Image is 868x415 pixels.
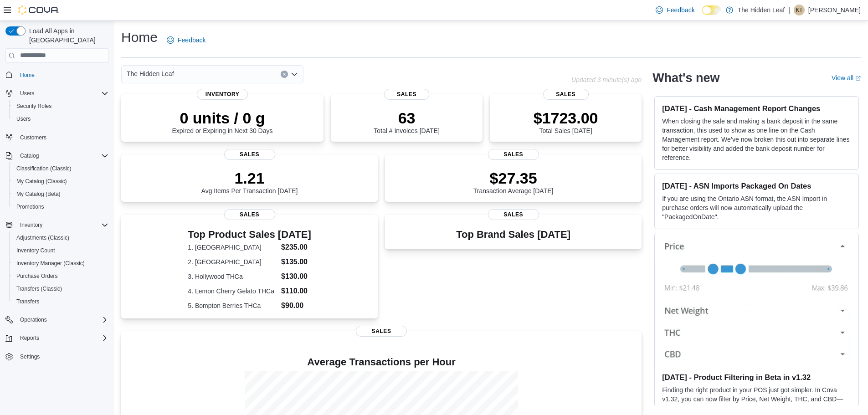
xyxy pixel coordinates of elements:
span: Adjustments (Classic) [16,234,69,241]
span: Customers [20,134,46,141]
h3: [DATE] - ASN Imports Packaged On Dates [662,181,851,190]
a: Security Roles [13,101,55,112]
button: Catalog [16,150,42,161]
span: My Catalog (Beta) [13,189,108,200]
dt: 4. Lemon Cherry Gelato THCa [188,287,277,296]
span: Reports [16,333,108,343]
svg: External link [855,76,861,81]
p: 63 [374,109,439,127]
button: Reports [2,332,112,344]
span: Transfers [16,298,39,305]
p: 0 units / 0 g [172,109,273,127]
button: Users [9,113,112,125]
a: Transfers (Classic) [13,283,66,294]
span: KT [796,5,802,15]
span: Settings [16,351,108,362]
span: Security Roles [16,102,51,110]
h3: [DATE] - Product Filtering in Beta in v1.32 [662,373,851,382]
span: Sales [356,326,407,337]
p: [PERSON_NAME] [808,5,861,15]
span: My Catalog (Beta) [16,190,61,198]
a: Inventory Count [13,245,59,256]
span: Settings [20,353,40,360]
h1: Home [121,28,158,46]
button: Operations [2,313,112,326]
button: Promotions [9,200,112,213]
button: Transfers [9,295,112,308]
span: Inventory [16,220,108,231]
span: Promotions [13,201,108,212]
span: Users [16,88,108,99]
span: Transfers [13,296,108,307]
h4: Average Transactions per Hour [128,357,634,368]
button: Adjustments (Classic) [9,231,112,244]
p: | [788,5,790,15]
a: Users [13,113,34,124]
span: Inventory [20,221,42,229]
dt: 3. Hollywood THCa [188,272,277,281]
nav: Complex example [5,65,108,387]
span: Inventory [197,89,248,100]
h2: What's new [652,71,719,85]
button: Classification (Classic) [9,162,112,175]
button: My Catalog (Classic) [9,175,112,188]
input: Dark Mode [702,5,721,15]
span: Operations [16,314,108,325]
h3: Top Product Sales [DATE] [188,229,311,240]
button: Inventory Count [9,244,112,257]
span: Classification (Classic) [13,163,108,174]
span: Sales [488,149,539,160]
a: Transfers [13,296,43,307]
button: Customers [2,131,112,144]
span: Catalog [20,152,39,159]
button: Inventory [16,220,46,231]
span: Sales [224,149,275,160]
button: Clear input [281,71,288,78]
button: Reports [16,333,43,343]
a: Home [16,70,38,81]
a: Customers [16,132,50,143]
p: When closing the safe and making a bank deposit in the same transaction, this used to show as one... [662,117,851,162]
button: Open list of options [291,71,298,78]
span: Users [20,90,34,97]
button: Security Roles [9,100,112,113]
span: Sales [488,209,539,220]
span: Inventory Count [13,245,108,256]
span: Purchase Orders [13,271,108,282]
a: View allExternal link [832,74,861,82]
span: Security Roles [13,101,108,112]
span: Inventory Manager (Classic) [13,258,108,269]
div: Transaction Average [DATE] [473,169,554,195]
span: Inventory Manager (Classic) [16,260,85,267]
button: Transfers (Classic) [9,282,112,295]
a: Purchase Orders [13,271,62,282]
p: $27.35 [473,169,554,187]
p: If you are using the Ontario ASN format, the ASN Import in purchase orders will now automatically... [662,194,851,221]
dd: $130.00 [281,271,311,282]
span: Sales [543,89,589,100]
span: Promotions [16,203,44,210]
dt: 2. [GEOGRAPHIC_DATA] [188,257,277,266]
span: Load All Apps in [GEOGRAPHIC_DATA] [26,26,108,45]
p: The Hidden Leaf [738,5,785,15]
p: Updated 3 minute(s) ago [571,76,642,83]
a: Feedback [652,1,698,19]
span: Catalog [16,150,108,161]
dd: $135.00 [281,256,311,267]
a: Adjustments (Classic) [13,232,73,243]
span: Home [16,69,108,81]
button: Operations [16,314,51,325]
button: My Catalog (Beta) [9,188,112,200]
p: $1723.00 [534,109,598,127]
button: Catalog [2,149,112,162]
a: Feedback [163,31,209,49]
div: Expired or Expiring in Next 30 Days [172,109,273,134]
span: Adjustments (Classic) [13,232,108,243]
a: My Catalog (Classic) [13,176,71,187]
span: My Catalog (Classic) [13,176,108,187]
dd: $235.00 [281,242,311,253]
a: My Catalog (Beta) [13,189,64,200]
button: Settings [2,350,112,363]
dd: $110.00 [281,286,311,297]
a: Settings [16,351,43,362]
